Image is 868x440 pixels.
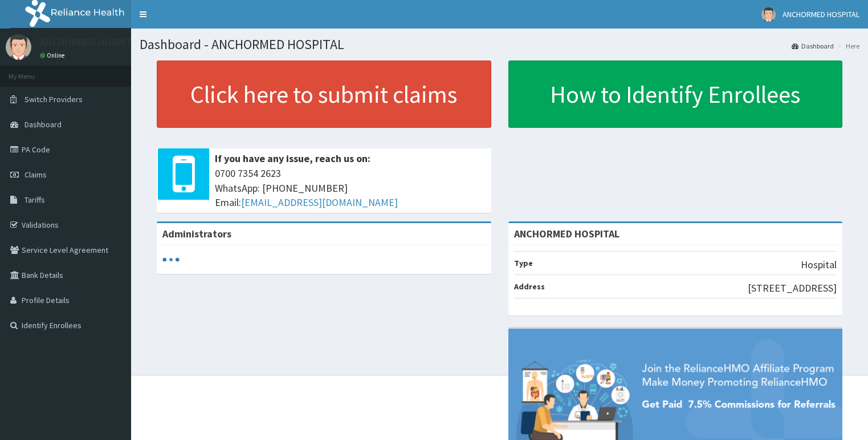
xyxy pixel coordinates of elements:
[25,119,62,130] span: Dashboard
[140,37,859,52] h1: Dashboard - ANCHORMED HOSPITAL
[25,94,83,104] span: Switch Providers
[215,152,370,165] b: If you have any issue, reach us on:
[25,169,47,180] span: Claims
[761,7,776,22] img: User Image
[783,9,859,19] span: ANCHORMED HOSPITAL
[25,195,45,205] span: Tariffs
[835,41,859,51] li: Here
[748,281,837,296] p: [STREET_ADDRESS]
[215,166,486,210] span: 0700 7354 2623 WhatsApp: [PHONE_NUMBER] Email:
[801,257,837,272] p: Hospital
[241,196,398,209] a: [EMAIL_ADDRESS][DOMAIN_NAME]
[508,60,843,128] a: How to Identify Enrollees
[514,227,620,240] strong: ANCHORMED HOSPITAL
[514,281,545,292] b: Address
[162,251,180,268] svg: audio-loading
[40,51,67,59] a: Online
[514,258,533,268] b: Type
[40,37,142,47] p: ANCHORMED HOSPITAL
[6,34,31,60] img: User Image
[157,60,491,128] a: Click here to submit claims
[792,41,834,51] a: Dashboard
[162,227,231,240] b: Administrators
